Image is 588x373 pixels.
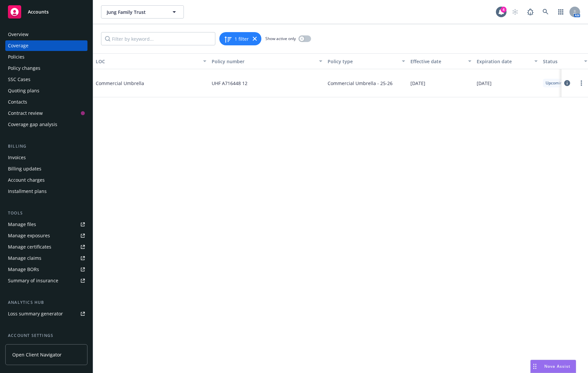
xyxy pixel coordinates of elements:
button: Policy number [209,53,325,69]
a: Manage certificates [5,242,87,252]
div: Coverage [8,40,28,51]
div: SSC Cases [8,74,30,85]
button: Policy type [325,53,408,69]
span: Open Client Navigator [12,351,62,358]
span: Nova Assist [544,363,570,369]
span: Show active only [265,36,296,41]
span: 1 filter [235,35,249,42]
a: Manage BORs [5,264,87,275]
div: Manage BORs [8,264,39,275]
div: Status [543,58,580,65]
div: Loss summary generator [8,308,63,319]
div: Contract review [8,108,43,118]
a: Billing updates [5,163,87,174]
a: more [577,79,585,87]
div: Expiration date [477,58,530,65]
div: Manage files [8,219,36,230]
div: Tools [5,210,87,216]
div: Drag to move [531,360,539,373]
div: Manage certificates [8,242,51,252]
div: Policies [8,52,25,62]
a: Policy changes [5,63,87,73]
span: UHF A716448 12 [212,80,247,87]
span: Accounts [28,9,49,15]
span: [DATE] [410,80,425,87]
a: Invoices [5,152,87,163]
a: SSC Cases [5,74,87,85]
a: Coverage [5,40,87,51]
a: Overview [5,29,87,40]
div: LOC [96,58,199,65]
div: Installment plans [8,186,47,197]
div: Policy number [212,58,315,65]
a: Summary of insurance [5,275,87,286]
button: Effective date [408,53,474,69]
button: Nova Assist [530,360,576,373]
div: Account settings [5,332,87,339]
div: Manage claims [8,253,41,263]
div: Analytics hub [5,299,87,306]
div: 4 [501,7,507,13]
a: Account charges [5,175,87,185]
div: Contacts [8,97,27,107]
div: Effective date [410,58,464,65]
div: Billing updates [8,163,41,174]
div: Summary of insurance [8,275,58,286]
div: Coverage gap analysis [8,119,57,130]
span: Upcoming [546,80,564,86]
span: Commercial Umbrella - 25-26 [328,80,393,87]
a: Manage files [5,219,87,230]
button: Jung Family Trust [101,5,184,19]
a: Contacts [5,97,87,107]
a: Policies [5,52,87,62]
span: [DATE] [477,80,492,87]
a: Search [539,5,552,19]
input: Filter by keyword... [101,32,215,45]
a: Coverage gap analysis [5,119,87,130]
a: Contract review [5,108,87,118]
a: Start snowing [508,5,522,19]
div: Policy type [328,58,398,65]
button: LOC [93,53,209,69]
span: Commercial Umbrella [96,80,195,87]
div: Overview [8,29,28,40]
a: Report a Bug [524,5,537,19]
a: Manage exposures [5,230,87,241]
span: Jung Family Trust [107,9,164,16]
a: Quoting plans [5,85,87,96]
a: Accounts [5,3,87,21]
button: Expiration date [474,53,540,69]
a: Manage claims [5,253,87,263]
div: Account charges [8,175,45,185]
div: Policy changes [8,63,40,73]
div: Invoices [8,152,26,163]
div: Quoting plans [8,85,39,96]
a: Switch app [554,5,567,19]
a: Loss summary generator [5,308,87,319]
a: Installment plans [5,186,87,197]
div: Billing [5,143,87,150]
div: Manage exposures [8,230,50,241]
